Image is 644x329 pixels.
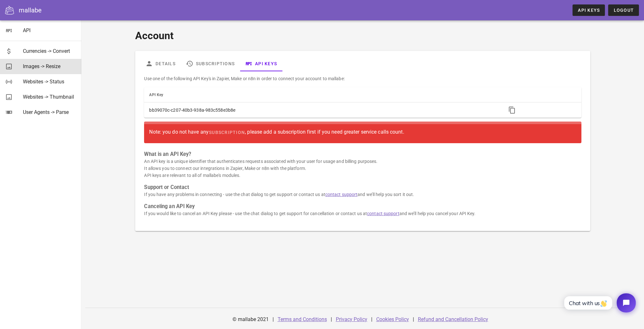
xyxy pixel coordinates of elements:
[418,316,488,322] a: Refund and Cancellation Policy
[557,288,641,318] iframe: Tidio Chat
[144,184,581,191] h3: Support or Contact
[273,312,274,327] div: |
[336,316,367,322] a: Privacy Policy
[572,4,605,16] a: API Keys
[144,151,581,158] h3: What is an API Key?
[376,316,409,322] a: Cookies Policy
[209,130,245,135] span: subscription
[23,27,76,33] div: API
[23,48,76,54] div: Currencies -> Convert
[135,28,590,43] h1: Account
[144,210,581,217] p: If you would like to cancel an API Key please - use the chat dialog to get support for cancellati...
[144,203,581,210] h3: Canceling an API Key
[181,56,240,71] a: Subscriptions
[278,316,327,322] a: Terms and Conditions
[367,211,399,216] a: contact support
[144,75,581,82] p: Use one of the following API Key's in Zapier, Make or n8n in order to connect your account to mal...
[19,5,42,15] div: mallabe
[144,191,581,198] p: If you have any problems in connecting - use the chat dialog to get support or contact us at and ...
[331,312,332,327] div: |
[144,158,581,179] p: An API key is a unique identifier that authenticates requests associated with your user for usage...
[140,56,181,71] a: Details
[209,127,245,138] a: subscription
[229,312,273,327] div: © mallabe 2021
[413,312,414,327] div: |
[613,8,634,13] span: Logout
[325,192,358,197] a: contact support
[23,109,76,115] div: User Agents -> Parse
[23,79,76,85] div: Websites -> Status
[240,56,282,71] a: API Keys
[23,63,76,69] div: Images -> Resize
[23,94,76,100] div: Websites -> Thumbnail
[144,87,501,102] th: API Key: Not sorted. Activate to sort ascending.
[149,127,576,138] div: Note: you do not have any , please add a subscription first if you need greater service calls count.
[608,4,639,16] button: Logout
[578,8,600,13] span: API Keys
[149,93,163,97] span: API Key
[144,102,501,118] td: bb39070c-c207-40b3-938a-983c558e3b8e
[371,312,372,327] div: |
